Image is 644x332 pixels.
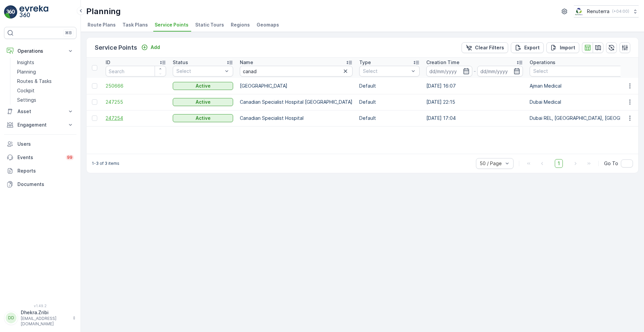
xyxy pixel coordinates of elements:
[17,168,74,174] p: Reports
[474,67,476,75] p: -
[604,160,618,167] span: Go To
[423,94,526,110] td: [DATE] 22:15
[92,99,97,105] div: Toggle Row Selected
[173,114,233,122] button: Active
[17,141,74,147] p: Users
[231,21,250,28] span: Regions
[356,110,423,126] td: Default
[151,44,160,51] p: Add
[236,78,356,94] td: [GEOGRAPHIC_DATA]
[17,59,34,66] p: Insights
[21,316,69,327] p: [EMAIL_ADDRESS][DOMAIN_NAME]
[462,42,508,53] button: Clear Filters
[86,6,121,17] p: Planning
[17,48,63,54] p: Operations
[4,105,76,118] button: Asset
[21,309,69,316] p: Dhekra.Zribi
[106,99,166,105] a: 247255
[587,8,609,15] p: Renuterra
[106,115,166,122] a: 247254
[560,44,575,51] p: Import
[92,161,119,166] p: 1-3 of 3 items
[106,59,110,66] p: ID
[92,115,97,121] div: Toggle Row Selected
[19,5,48,19] img: logo_light-DOdMpM7g.png
[423,78,526,94] td: [DATE] 16:07
[176,68,223,75] p: Select
[574,5,639,17] button: Renuterra(+04:00)
[195,21,224,28] span: Static Tours
[88,21,116,28] span: Route Plans
[17,154,62,161] p: Events
[4,309,76,327] button: DDDhekra.Zribi[EMAIL_ADDRESS][DOMAIN_NAME]
[196,99,211,105] p: Active
[17,122,63,128] p: Engagement
[240,59,253,66] p: Name
[17,68,36,75] p: Planning
[173,82,233,90] button: Active
[92,83,97,89] div: Toggle Row Selected
[426,66,472,77] input: dd/mm/yyyy
[17,108,63,115] p: Asset
[356,78,423,94] td: Default
[173,98,233,106] button: Active
[17,78,52,85] p: Routes & Tasks
[65,30,72,36] p: ⌘B
[477,66,523,77] input: dd/mm/yyyy
[4,164,76,178] a: Reports
[17,87,35,94] p: Cockpit
[14,58,76,67] a: Insights
[4,178,76,191] a: Documents
[4,118,76,132] button: Engagement
[4,44,76,58] button: Operations
[14,67,76,77] a: Planning
[524,44,540,51] p: Export
[574,8,584,15] img: Screenshot_2024-07-26_at_13.33.01.png
[530,59,555,66] p: Operations
[511,42,544,53] button: Export
[4,137,76,151] a: Users
[236,94,356,110] td: Canadian Specialist Hospital [GEOGRAPHIC_DATA]
[14,86,76,95] a: Cockpit
[423,110,526,126] td: [DATE] 17:04
[6,313,16,323] div: DD
[426,59,460,66] p: Creation Time
[14,95,76,105] a: Settings
[475,44,504,51] p: Clear Filters
[359,59,371,66] p: Type
[17,181,74,188] p: Documents
[95,43,137,52] p: Service Points
[356,94,423,110] td: Default
[363,68,409,75] p: Select
[106,66,166,77] input: Search
[4,151,76,164] a: Events99
[67,155,72,160] p: 99
[236,110,356,126] td: Canadian Specialist Hospital
[240,66,353,77] input: Search
[555,159,563,168] span: 1
[155,21,189,28] span: Service Points
[4,304,76,308] span: v 1.49.2
[14,77,76,86] a: Routes & Tasks
[17,97,36,103] p: Settings
[4,5,17,19] img: logo
[612,9,629,14] p: ( +04:00 )
[196,83,211,89] p: Active
[257,21,279,28] span: Geomaps
[196,115,211,122] p: Active
[139,43,163,51] button: Add
[173,59,188,66] p: Status
[546,42,579,53] button: Import
[122,21,148,28] span: Task Plans
[106,83,166,89] a: 250666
